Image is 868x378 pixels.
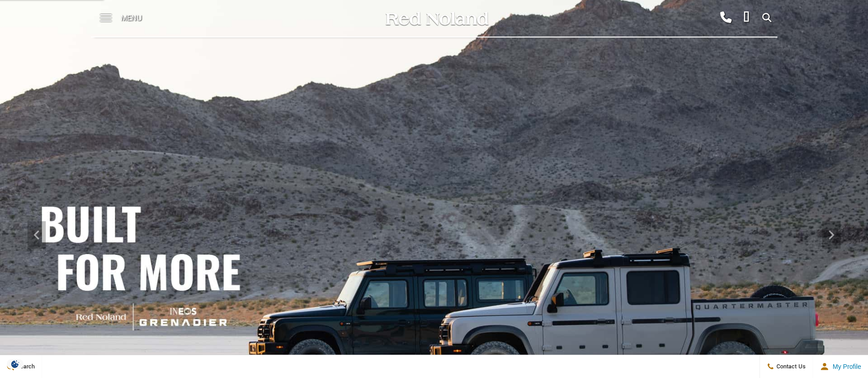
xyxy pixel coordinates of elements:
[27,221,46,249] div: Previous
[5,359,26,369] section: Click to Open Cookie Consent Modal
[774,362,806,371] span: Contact Us
[384,11,489,27] img: Red Noland Auto Group
[813,355,868,378] button: Open user profile menu
[829,363,861,370] span: My Profile
[5,359,26,369] img: Opt-Out Icon
[822,221,841,249] div: Next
